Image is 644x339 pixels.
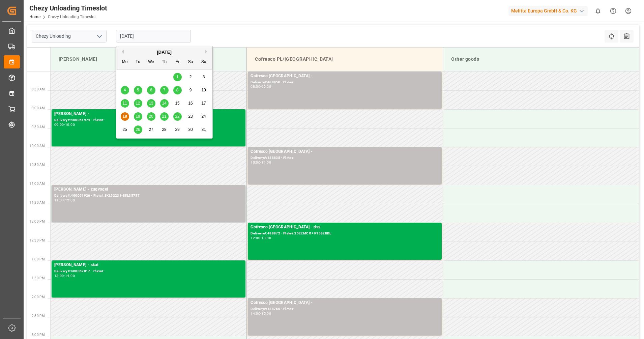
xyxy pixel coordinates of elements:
[134,99,142,108] div: Choose Tuesday, August 12th, 2025
[121,125,129,134] div: Choose Monday, August 25th, 2025
[147,112,155,121] div: Choose Wednesday, August 20th, 2025
[54,269,243,274] div: Delivery#:400052017 - Plate#:
[65,199,75,202] div: 12:00
[508,6,588,16] div: Melitta Europa GmbH & Co. KG
[188,114,193,119] span: 23
[251,306,439,312] div: Delivery#:488760 - Plate#:
[29,3,107,13] div: Chezy Unloading Timeslot
[261,161,271,164] div: 11:00
[65,274,75,277] div: 14:00
[118,70,210,136] div: month 2025-08
[173,73,182,81] div: Choose Friday, August 1st, 2025
[32,276,45,280] span: 1:30 PM
[134,112,142,121] div: Choose Tuesday, August 19th, 2025
[32,30,107,43] input: Type to search/select
[136,114,140,119] span: 19
[121,99,129,108] div: Choose Monday, August 11th, 2025
[173,112,182,121] div: Choose Friday, August 22nd, 2025
[64,274,65,277] div: -
[186,86,195,94] div: Choose Saturday, August 9th, 2025
[147,125,155,134] div: Choose Wednesday, August 27th, 2025
[54,186,243,193] div: [PERSON_NAME] - zugvogel
[251,224,439,231] div: Cofresco [GEOGRAPHIC_DATA] - dss
[189,75,192,79] span: 2
[32,295,45,299] span: 2:00 PM
[251,155,439,161] div: Delivery#:488835 - Plate#:
[260,85,261,88] div: -
[251,161,260,164] div: 10:00
[508,4,590,17] button: Melitta Europa GmbH & Co. KG
[54,111,243,117] div: [PERSON_NAME] -
[261,236,271,239] div: 13:00
[122,114,127,119] span: 18
[121,112,129,121] div: Choose Monday, August 18th, 2025
[252,53,437,65] div: Cofresco PL/[GEOGRAPHIC_DATA]
[186,73,195,81] div: Choose Saturday, August 2nd, 2025
[136,101,140,106] span: 12
[260,161,261,164] div: -
[200,125,208,134] div: Choose Sunday, August 31st, 2025
[251,300,439,306] div: Cofresco [GEOGRAPHIC_DATA] -
[186,125,195,134] div: Choose Saturday, August 30th, 2025
[163,88,166,92] span: 7
[203,75,205,79] span: 3
[149,127,153,132] span: 27
[175,101,179,106] span: 15
[150,88,152,92] span: 6
[261,85,271,88] div: 09:00
[134,58,142,66] div: Tu
[122,101,127,106] span: 11
[137,88,139,92] span: 5
[29,182,45,186] span: 11:00 AM
[251,148,439,155] div: Cofresco [GEOGRAPHIC_DATA] -
[162,127,166,132] span: 28
[188,127,193,132] span: 30
[29,144,45,148] span: 10:00 AM
[32,106,45,110] span: 9:00 AM
[149,101,153,106] span: 13
[116,30,191,43] input: DD.MM.YYYY
[590,3,606,19] button: show 0 new notifications
[147,99,155,108] div: Choose Wednesday, August 13th, 2025
[134,125,142,134] div: Choose Tuesday, August 26th, 2025
[116,49,212,56] div: [DATE]
[606,3,621,19] button: Help Center
[136,127,140,132] span: 26
[32,87,45,91] span: 8:30 AM
[176,88,179,92] span: 8
[65,123,75,126] div: 10:00
[122,127,127,132] span: 25
[160,99,169,108] div: Choose Thursday, August 14th, 2025
[29,163,45,167] span: 10:30 AM
[251,73,439,80] div: Cofresco [GEOGRAPHIC_DATA] -
[201,101,206,106] span: 17
[201,88,206,92] span: 10
[124,88,126,92] span: 4
[251,312,260,315] div: 14:00
[173,58,182,66] div: Fr
[29,201,45,204] span: 11:30 AM
[32,333,45,337] span: 3:00 PM
[200,99,208,108] div: Choose Sunday, August 17th, 2025
[64,199,65,202] div: -
[186,58,195,66] div: Sa
[160,112,169,121] div: Choose Thursday, August 21st, 2025
[188,101,193,106] span: 16
[134,86,142,94] div: Choose Tuesday, August 5th, 2025
[29,220,45,223] span: 12:00 PM
[201,114,206,119] span: 24
[54,199,64,202] div: 11:00
[54,193,243,199] div: Delivery#:400051926 - Plate#:SKL52231-SKL35757
[251,236,260,239] div: 12:00
[162,114,166,119] span: 21
[160,125,169,134] div: Choose Thursday, August 28th, 2025
[201,127,206,132] span: 31
[54,123,64,126] div: 09:00
[173,86,182,94] div: Choose Friday, August 8th, 2025
[160,58,169,66] div: Th
[448,53,634,65] div: Other goods
[147,86,155,94] div: Choose Wednesday, August 6th, 2025
[54,262,243,269] div: [PERSON_NAME] - skat
[64,123,65,126] div: -
[149,114,153,119] span: 20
